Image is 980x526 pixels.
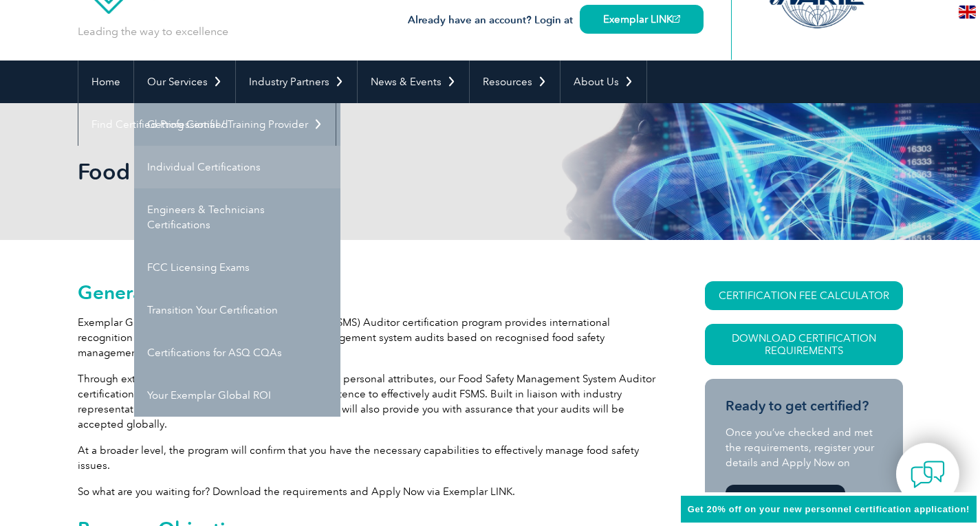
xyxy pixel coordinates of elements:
h3: Already have an account? Login at [408,12,704,29]
img: contact-chat.png [911,457,945,492]
a: Download Certification Requirements [705,324,903,365]
a: CERTIFICATION FEE CALCULATOR [705,281,903,310]
img: en [959,6,976,19]
a: About Us [560,61,646,103]
a: Your Exemplar Global ROI [134,374,340,417]
p: Through extensive examination of your knowledge and personal attributes, our Food Safety Manageme... [78,371,655,432]
h3: Ready to get certified? [726,397,882,415]
a: FCC Licensing Exams [134,246,340,289]
a: Home [78,61,133,103]
a: News & Events [358,61,469,103]
a: Find Certified Professional / Training Provider [78,103,336,146]
a: Industry Partners [236,61,357,103]
a: Individual Certifications [134,146,340,188]
span: Get 20% off on your new personnel certification application! [688,504,970,514]
p: Exemplar Global’s Food Safety Management System (FSMS) Auditor certification program provides int... [78,315,655,360]
a: Transition Your Certification [134,289,340,331]
a: Engineers & Technicians Certifications [134,188,340,246]
img: open_square.png [673,15,680,23]
a: Resources [470,61,560,103]
p: Once you’ve checked and met the requirements, register your details and Apply Now on [726,425,882,470]
h2: General Overview [78,281,655,303]
a: Our Services [134,61,235,103]
p: At a broader level, the program will confirm that you have the necessary capabilities to effectiv... [78,443,655,473]
p: So what are you waiting for? Download the requirements and Apply Now via Exemplar LINK. [78,484,655,499]
p: Leading the way to excellence [78,24,228,39]
a: Exemplar LINK [580,5,704,34]
a: Exemplar LINK [726,485,845,514]
a: Certifications for ASQ CQAs [134,331,340,374]
h1: Food Safety Auditor [78,158,606,185]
